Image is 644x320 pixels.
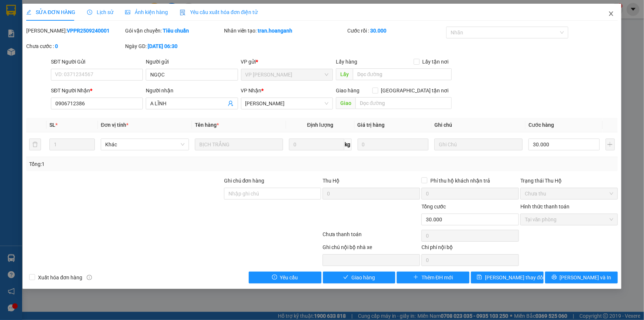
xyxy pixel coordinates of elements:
span: Đơn vị tính [101,122,128,128]
button: Close [601,4,621,24]
button: save[PERSON_NAME] thay đổi [471,272,544,283]
span: [PERSON_NAME] thay đổi [485,273,544,282]
label: Ghi chú đơn hàng [224,178,265,184]
span: Thu Hộ [323,178,340,184]
th: Ghi chú [431,118,526,132]
span: Chưa thu [525,188,613,199]
input: Dọc đường [355,97,452,109]
div: SĐT Người Nhận [51,86,143,95]
span: check [343,275,348,280]
b: 0 [55,43,58,49]
span: edit [26,10,31,15]
b: VPPR2509240001 [67,28,110,34]
div: Chưa thanh toán [322,230,421,243]
b: tran.hoanganh [258,28,293,34]
span: Xuất hóa đơn hàng [35,273,85,282]
button: delete [29,139,41,150]
span: clock-circle [87,10,92,15]
span: Lịch sử [87,9,113,15]
span: picture [125,10,130,15]
div: Cước rồi : [347,27,445,35]
div: Ngày GD: [125,42,223,50]
div: Tổng: 1 [29,160,249,168]
span: Lấy hàng [336,59,357,65]
span: Lấy tận nơi [420,58,452,66]
span: Thêm ĐH mới [421,273,453,282]
input: Ghi Chú [434,139,523,150]
button: checkGiao hàng [323,272,396,283]
span: Giao hàng [336,88,359,93]
div: Nhân viên tạo: [224,27,346,35]
span: user-add [228,101,234,106]
img: icon [180,10,186,16]
span: Định lượng [307,122,333,128]
b: [DATE] 06:30 [148,43,178,49]
span: Yêu cầu [280,273,298,282]
span: Giao [336,97,355,109]
input: Ghi chú đơn hàng [224,188,321,200]
div: [PERSON_NAME]: [26,27,124,35]
button: plusThêm ĐH mới [397,272,469,283]
span: plus [413,275,419,280]
div: SĐT Người Gửi [51,58,143,66]
span: VP Nhận [241,88,262,93]
span: Ảnh kiện hàng [125,9,168,15]
span: Tên hàng [195,122,219,128]
div: Người gửi [146,58,238,66]
input: Dọc đường [353,68,452,80]
span: kg [344,139,352,150]
span: Khác [105,139,185,150]
span: Tổng cước [421,204,446,210]
span: info-circle [87,275,92,280]
b: 30.000 [370,28,386,34]
span: [PERSON_NAME] và In [560,273,612,282]
span: SỬA ĐƠN HÀNG [26,9,75,15]
div: Người nhận [146,86,238,95]
b: Tiêu chuẩn [163,28,189,34]
div: Gói vận chuyển: [125,27,223,35]
button: exclamation-circleYêu cầu [249,272,321,283]
span: close [608,11,614,17]
span: Giao hàng [351,273,375,282]
span: save [477,275,482,280]
span: printer [552,275,557,280]
span: Hồ Chí Minh [245,98,328,109]
div: VP gửi [241,58,333,66]
span: Yêu cầu xuất hóa đơn điện tử [180,9,258,15]
span: exclamation-circle [272,275,277,280]
span: SL [49,122,55,128]
input: VD: Bàn, Ghế [195,139,283,150]
span: VP Phan Rang [245,69,328,80]
input: 0 [358,139,429,150]
span: Tại văn phòng [525,214,613,225]
button: printer[PERSON_NAME] và In [545,272,618,283]
span: Cước hàng [528,122,554,128]
div: Chi phí nội bộ [421,243,519,254]
div: Chưa cước : [26,42,124,50]
span: Lấy [336,68,353,80]
span: Phí thu hộ khách nhận trả [427,177,493,185]
div: Trạng thái Thu Hộ [520,177,618,185]
button: plus [606,139,615,150]
label: Hình thức thanh toán [520,204,569,210]
span: Giá trị hàng [358,122,385,128]
span: [GEOGRAPHIC_DATA] tận nơi [378,86,452,95]
div: Ghi chú nội bộ nhà xe [323,243,420,254]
